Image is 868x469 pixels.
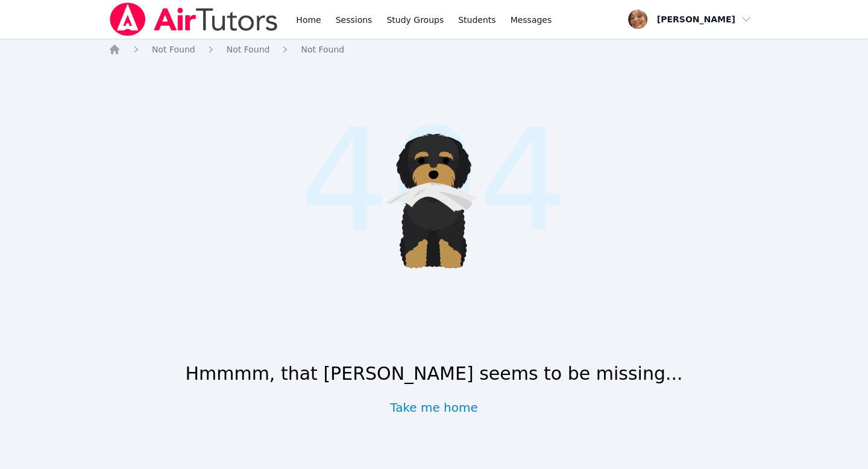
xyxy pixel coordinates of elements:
span: Not Found [227,45,270,54]
a: Not Found [152,43,195,55]
span: Messages [511,14,552,26]
span: Not Found [301,45,344,54]
span: 404 [300,75,568,286]
a: Not Found [227,43,270,55]
nav: Breadcrumb [108,43,759,55]
a: Take me home [390,399,478,416]
img: Air Tutors [108,2,279,36]
a: Not Found [301,43,344,55]
span: Not Found [152,45,195,54]
h1: Hmmmm, that [PERSON_NAME] seems to be missing... [185,363,682,385]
